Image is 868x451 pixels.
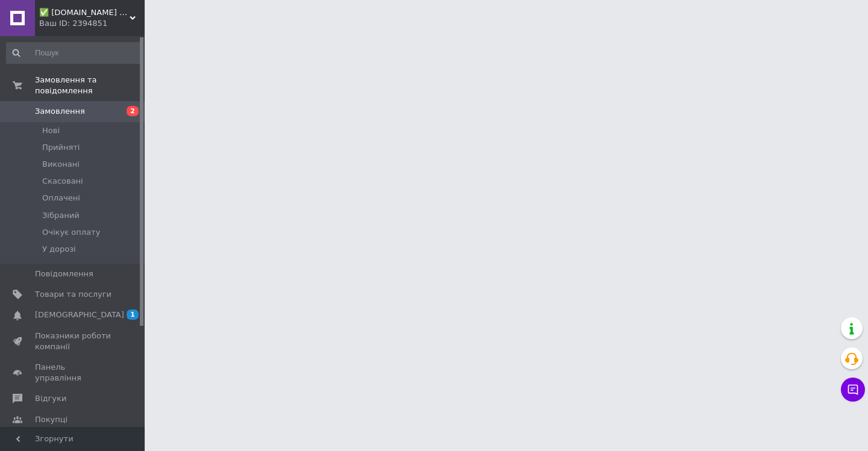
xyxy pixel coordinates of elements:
button: Чат з покупцем [841,378,865,402]
span: Нові [42,125,60,136]
span: Замовлення та повідомлення [35,75,145,96]
span: Повідомлення [35,269,93,279]
span: Прийняті [42,142,80,153]
span: 1 [127,309,139,320]
span: Товари та послуги [35,289,112,300]
span: Зібраний [42,210,80,221]
span: 2 [127,106,139,116]
span: ✅ greenfield.com.ua ✅ Інтернет-магазин чаю [39,7,130,18]
span: Виконані [42,159,80,170]
span: Очікує оплату [42,227,100,238]
span: Показники роботи компанії [35,331,112,352]
span: Відгуки [35,393,66,404]
span: Панель управління [35,362,112,384]
span: Скасовані [42,176,83,187]
span: Покупці [35,414,68,425]
span: Замовлення [35,106,85,117]
span: [DEMOGRAPHIC_DATA] [35,309,124,320]
span: У дорозі [42,244,76,255]
span: Оплачені [42,193,80,204]
input: Пошук [6,42,142,64]
div: Ваш ID: 2394851 [39,18,145,29]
